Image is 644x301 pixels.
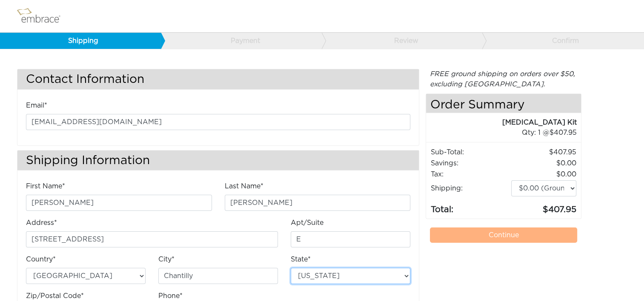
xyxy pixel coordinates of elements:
div: 1 @ [437,128,577,138]
label: Email* [26,100,47,111]
td: 0.00 [511,169,577,180]
a: Review [321,33,482,49]
label: State* [291,254,311,264]
a: Payment [160,33,321,49]
label: Address* [26,218,57,228]
a: Continue [430,227,577,243]
td: Tax: [430,169,511,180]
label: Apt/Suite [291,218,323,228]
label: Zip/Postal Code* [26,291,84,301]
label: City* [158,254,175,264]
td: Shipping: [430,180,511,197]
label: Country* [26,254,56,264]
span: 407.95 [550,129,577,136]
td: Savings : [430,158,511,169]
td: Total: [430,197,511,216]
div: FREE ground shipping on orders over $50, excluding [GEOGRAPHIC_DATA]. [426,69,581,89]
a: Confirm [482,33,643,49]
h3: Shipping Information [17,150,419,170]
td: 407.95 [511,197,577,216]
h4: Order Summary [426,94,581,113]
label: Last Name* [225,181,263,191]
div: [MEDICAL_DATA] Kit [426,117,577,128]
h3: Contact Information [17,69,419,89]
td: Sub-Total: [430,147,511,158]
label: First Name* [26,181,65,191]
td: 407.95 [511,147,577,158]
label: Phone* [158,291,183,301]
td: 0.00 [511,158,577,169]
img: logo.png [15,6,70,27]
